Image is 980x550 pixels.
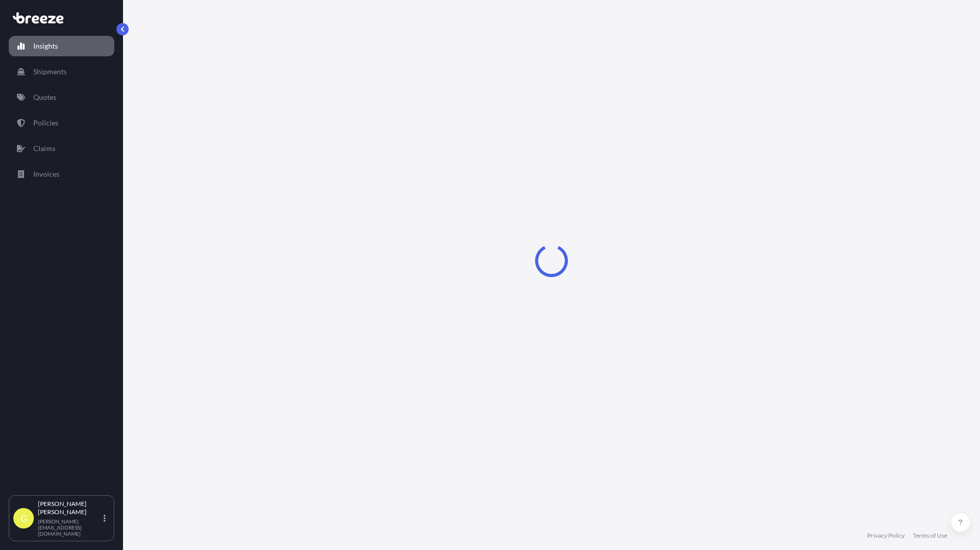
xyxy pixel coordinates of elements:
[913,532,947,540] a: Terms of Use
[38,518,101,537] p: [PERSON_NAME][EMAIL_ADDRESS][DOMAIN_NAME]
[33,143,55,154] p: Claims
[33,67,67,77] p: Shipments
[9,113,114,133] a: Policies
[33,92,56,102] p: Quotes
[9,36,114,56] a: Insights
[38,500,101,516] p: [PERSON_NAME] [PERSON_NAME]
[9,138,114,159] a: Claims
[33,169,59,179] p: Invoices
[21,513,27,523] span: G
[33,41,58,51] p: Insights
[33,118,58,128] p: Policies
[9,61,114,82] a: Shipments
[9,164,114,184] a: Invoices
[9,87,114,108] a: Quotes
[867,532,905,540] a: Privacy Policy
